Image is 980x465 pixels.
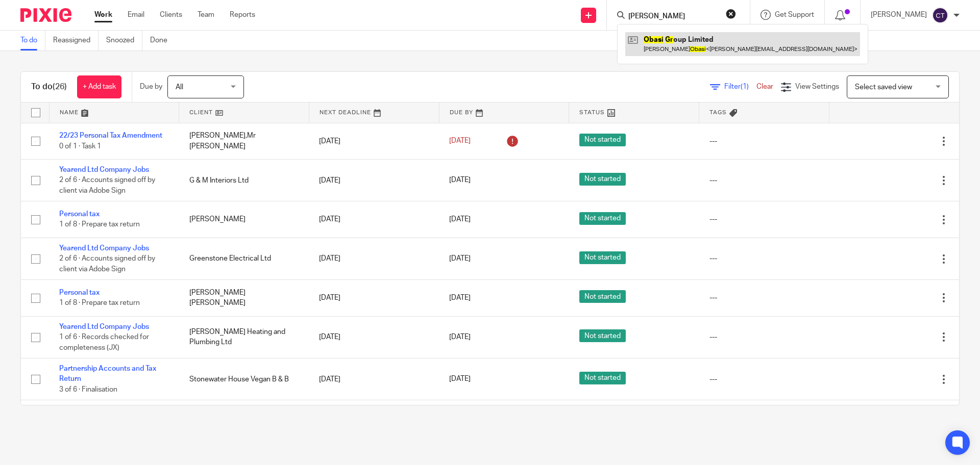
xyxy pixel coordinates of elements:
td: [PERSON_NAME] [PERSON_NAME] [179,280,309,316]
div: --- [709,214,819,224]
a: Reports [230,10,255,20]
a: Partnership Accounts and Tax Return [59,365,156,382]
span: All [176,84,183,91]
td: [DATE] [309,238,439,279]
input: Search [627,12,719,21]
a: Email [128,10,144,20]
span: [DATE] [449,216,471,223]
td: [PERSON_NAME] [179,201,309,238]
span: Not started [579,173,626,186]
div: --- [709,253,819,264]
td: Greenstone Electrical Ltd [179,238,309,279]
span: [DATE] [449,177,471,184]
a: Yearend Ltd Company Jobs [59,323,149,330]
button: Clear [726,9,736,19]
span: Not started [579,251,626,264]
div: --- [709,374,819,384]
span: 2 of 6 · Accounts signed off by client via Adobe Sign [59,177,155,195]
img: svg%3E [932,7,948,23]
span: [DATE] [449,333,471,341]
span: (26) [53,83,67,91]
span: [DATE] [449,255,471,262]
a: Snoozed [106,31,142,50]
span: Not started [579,372,626,384]
a: Personal tax [59,289,100,296]
td: [DATE] [309,201,439,238]
span: Not started [579,329,626,342]
p: Due by [140,82,162,92]
span: Select saved view [855,84,912,91]
span: Not started [579,134,626,146]
td: [DATE] [309,316,439,358]
td: [PERSON_NAME],Mr [PERSON_NAME] [179,123,309,159]
td: [DATE] [309,280,439,316]
a: Work [94,10,112,20]
span: Get Support [775,11,814,18]
span: [DATE] [449,294,471,301]
div: --- [709,332,819,342]
a: Personal tax [59,211,100,218]
span: Tags [709,110,727,115]
td: [DATE] [309,400,439,442]
a: 22/23 Personal Tax Amendment [59,132,162,139]
a: Reassigned [53,31,99,50]
span: 0 of 1 · Task 1 [59,143,101,150]
td: [PERSON_NAME] Heating and Plumbing Ltd [179,316,309,358]
span: Not started [579,290,626,303]
td: [PERSON_NAME] Legal Services Ltd [179,400,309,442]
td: Stonewater House Vegan B & B [179,358,309,400]
img: Pixie [20,8,71,22]
h1: To do [31,82,67,92]
a: Yearend Ltd Company Jobs [59,245,149,252]
span: 1 of 8 · Prepare tax return [59,300,140,307]
span: (1) [741,83,749,90]
span: View Settings [795,83,839,90]
a: Clear [756,83,773,90]
p: [PERSON_NAME] [871,10,927,20]
a: + Add task [77,75,121,98]
td: [DATE] [309,159,439,201]
div: --- [709,175,819,186]
td: [DATE] [309,123,439,159]
span: 3 of 6 · Finalisation [59,386,117,393]
a: Yearend Ltd Company Jobs [59,166,149,173]
a: Clients [160,10,182,20]
a: To do [20,31,45,50]
div: --- [709,293,819,303]
span: 1 of 6 · Records checked for completeness (JX) [59,333,149,351]
span: 2 of 6 · Accounts signed off by client via Adobe Sign [59,255,155,273]
span: Not started [579,212,626,225]
a: Team [198,10,214,20]
td: [DATE] [309,358,439,400]
span: Filter [724,83,756,90]
span: 1 of 8 · Prepare tax return [59,221,140,228]
a: Done [150,31,175,50]
span: [DATE] [449,376,471,383]
div: --- [709,136,819,146]
span: [DATE] [449,138,471,145]
td: G & M Interiors Ltd [179,159,309,201]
